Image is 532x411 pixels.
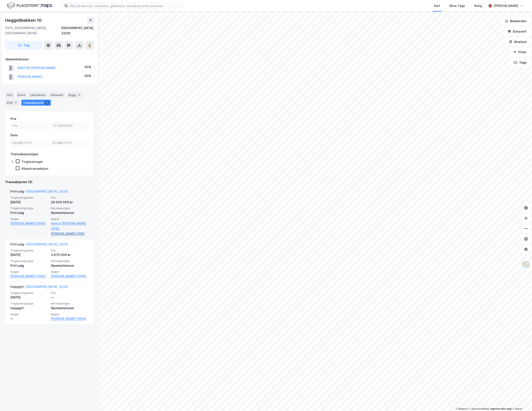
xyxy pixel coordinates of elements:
div: Tinglysninger [21,160,43,164]
a: Improve this map [490,407,512,410]
input: DD.MM.YYYY [11,140,49,146]
span: Pris [51,249,89,252]
a: [PERSON_NAME] (100%) [10,221,48,226]
div: Uoppgitt - [10,284,68,291]
span: Tinglysningstype [10,302,48,305]
div: [GEOGRAPHIC_DATA], 32/20 [61,25,94,36]
a: Mapbox [456,407,468,410]
div: 3 [45,100,49,105]
iframe: Chat Widget [510,390,532,411]
a: [GEOGRAPHIC_DATA], 32/20 [26,190,68,193]
a: Aartun [PERSON_NAME] (50%), [51,221,89,231]
div: [DATE] [10,252,48,257]
div: Fritt salg - [10,189,68,196]
span: Tinglysningstype [10,206,48,210]
span: Kjøper [51,217,89,221]
div: Bygg [67,92,83,98]
a: [GEOGRAPHIC_DATA], 32/20 [26,242,68,246]
span: Kjøper [51,270,89,274]
div: [DATE] [10,295,48,300]
div: Transaksjoner [21,100,51,106]
input: DD.MM.YYYY [51,140,88,146]
span: Eierskapstype [51,302,89,305]
div: Eiere [16,92,27,98]
img: Z [522,261,530,269]
div: Hjemmelshaver [5,57,94,62]
a: [GEOGRAPHIC_DATA], 32/20 [26,285,68,289]
a: [PERSON_NAME] (100%) [51,316,89,321]
div: Pris [11,116,16,121]
div: Datasett [49,92,65,98]
button: Filter [510,48,530,56]
span: Pris [51,291,89,295]
div: Uoppgitt [10,306,48,311]
button: Bokmerker [501,17,530,25]
button: Tags [510,58,530,67]
span: Pris [51,196,89,199]
div: 2 [14,100,18,105]
div: Fritt salg [10,210,48,215]
span: Tinglysningsdato [10,291,48,295]
button: Tag [5,41,42,50]
div: Hjemmelshaver [51,306,89,311]
div: 26 000 000 kr [51,200,89,205]
div: ESG [5,100,20,106]
a: [PERSON_NAME] (100%) [10,274,48,279]
input: Til 26000000 [51,122,88,129]
div: Mine Tags [449,3,465,8]
input: Fra [11,122,49,129]
a: [PERSON_NAME] (50%) [51,231,89,236]
div: 3 [77,93,81,97]
div: Transaksjoner (3) [5,179,94,185]
div: Info [5,92,14,98]
div: — [10,316,48,321]
div: Leietakere [28,92,47,98]
div: Heggelibakken 10 [5,17,42,24]
button: Datasett [504,27,530,36]
div: 0375, [GEOGRAPHIC_DATA], [GEOGRAPHIC_DATA] [5,25,61,36]
div: Hjemmelshaver [51,263,89,268]
div: Transaksjonstype [11,152,38,157]
input: Søk på adresse, matrikkel, gårdeiere, leietakere eller personer [68,3,183,9]
div: Bolig [474,3,482,8]
span: Tinglysningsdato [10,249,48,252]
div: Hjemmelshaver [51,210,89,215]
span: Eierskapstype [51,259,89,263]
span: Selger [10,217,48,221]
div: Fritt salg [10,263,48,268]
div: [PERSON_NAME] [494,3,518,8]
span: Selger [10,270,48,274]
div: — [51,295,89,300]
div: Dato [11,133,18,138]
button: Analyse [505,38,530,46]
a: OpenStreetMap [468,407,489,410]
div: Aksjetransaksjon [21,166,48,171]
span: Tinglysningsdato [10,196,48,199]
img: logo.f888ab2527a4732fd821a326f86c7f29.svg [7,2,52,9]
div: [DATE] [10,200,48,205]
span: Tinglysningstype [10,259,48,263]
a: [PERSON_NAME] (100%) [51,274,89,279]
div: Kart [434,3,440,8]
div: 3 670 000 kr [51,252,89,257]
span: Kjøper [51,312,89,316]
div: 50% [84,73,91,78]
span: Eierskapstype [51,206,89,210]
div: Fritt salg - [10,242,68,249]
span: Selger [10,312,48,316]
div: 50% [84,64,91,70]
